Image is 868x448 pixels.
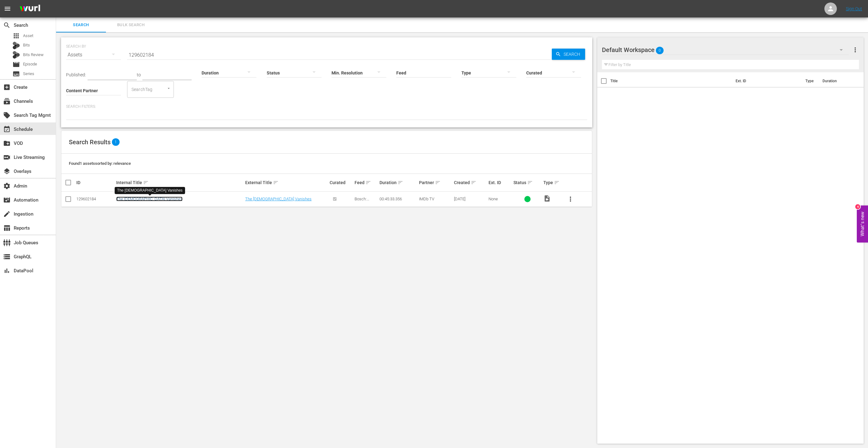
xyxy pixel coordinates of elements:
[355,197,369,206] span: Bosch: Legacy
[69,138,111,146] span: Search Results
[12,61,20,68] span: Episode
[112,138,120,146] span: 1
[527,180,533,185] span: sort
[12,51,20,59] div: Bits Review
[435,180,441,185] span: sort
[379,179,417,186] div: Duration
[3,239,11,246] span: Job Queues
[419,197,434,201] span: IMDb TV
[3,267,11,274] span: DataPool
[857,206,868,243] button: Open Feedback Widget
[819,72,856,90] th: Duration
[12,42,20,49] div: Bits
[846,6,862,11] a: Sign Out
[3,182,11,190] span: Admin
[3,154,11,161] span: Live Streaming
[851,42,859,57] button: more_vert
[802,72,819,90] th: Type
[23,33,33,39] span: Asset
[656,44,664,57] span: 0
[116,197,183,201] a: The [DEMOGRAPHIC_DATA] Vanishes
[554,180,560,185] span: sort
[851,46,859,54] span: more_vert
[3,224,11,232] span: Reports
[398,180,403,185] span: sort
[365,180,371,185] span: sort
[3,210,11,218] span: Ingestion
[379,197,417,201] div: 00:45:33.356
[732,72,802,90] th: Ext. ID
[454,179,487,186] div: Created
[110,21,152,29] span: Bulk Search
[471,180,476,185] span: sort
[513,179,541,186] div: Status
[117,188,183,193] div: The [DEMOGRAPHIC_DATA] Vanishes
[543,195,551,202] span: Video
[23,71,34,77] span: Series
[66,104,587,109] p: Search Filters:
[3,98,11,105] span: Channels
[355,179,378,186] div: Feed
[66,46,121,64] div: Assets
[3,253,11,260] span: GraphQL
[69,161,131,166] span: Found 1 assets sorted by: relevance
[561,49,585,60] span: Search
[602,41,849,59] div: Default Workspace
[60,21,102,29] span: Search
[3,21,11,29] span: Search
[855,204,860,209] div: 4
[567,195,574,203] span: more_vert
[4,5,11,12] span: menu
[454,197,487,201] div: [DATE]
[330,180,353,185] div: Curated
[166,85,172,91] button: Open
[76,180,114,185] div: ID
[489,180,512,185] div: Ext. ID
[3,168,11,175] span: Overlays
[3,83,11,91] span: Create
[23,52,44,58] span: Bits Review
[23,61,37,67] span: Episode
[12,32,20,40] span: Asset
[12,70,20,78] span: Series
[419,179,452,186] div: Partner
[66,72,86,77] span: Published:
[3,112,11,119] span: Search Tag Mgmt
[273,180,279,185] span: sort
[552,49,585,60] button: Search
[137,72,141,77] span: to
[23,42,30,48] span: Bits
[143,180,149,185] span: sort
[245,179,328,186] div: External Title
[3,196,11,204] span: Automation
[563,192,578,207] button: more_vert
[15,2,45,16] img: ans4CAIJ8jUAAAAAAAAAAAAAAAAAAAAAAAAgQb4GAAAAAAAAAAAAAAAAAAAAAAAAJMjXAAAAAAAAAAAAAAAAAAAAAAAAgAT5G...
[3,126,11,133] span: Schedule
[245,197,312,201] a: The [DEMOGRAPHIC_DATA] Vanishes
[610,72,732,90] th: Title
[3,140,11,147] span: VOD
[543,179,561,186] div: Type
[489,197,512,201] div: None
[116,179,244,186] div: Internal Title
[76,197,114,201] div: 129602184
